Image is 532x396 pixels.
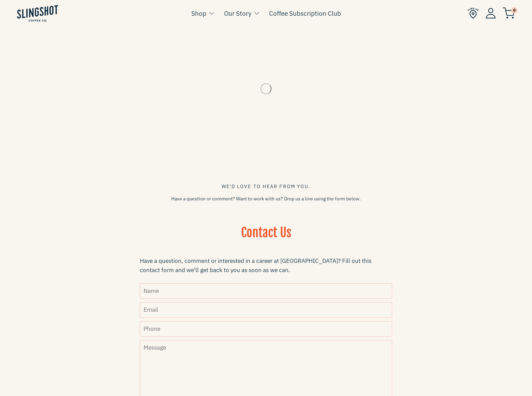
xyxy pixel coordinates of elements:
a: Coffee Subscription Club [269,8,341,18]
input: Email [140,302,392,317]
a: Our Story [224,8,251,18]
input: Phone [140,321,392,337]
img: Find Us [468,8,479,19]
span: 0 [511,7,517,13]
a: 0 [503,9,515,17]
div: Have a question, comment or interested in a career at [GEOGRAPHIC_DATA]? Fill out this contact fo... [140,256,392,275]
h1: Contact Us [140,224,392,250]
p: Have a question or comment? Want to work with us? Drop us a line using the form below. [140,195,392,202]
a: Shop [191,8,206,18]
div: We'd love to hear from you. [140,183,392,190]
img: cart [503,8,515,19]
input: Name [140,283,392,299]
img: Account [486,8,496,18]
